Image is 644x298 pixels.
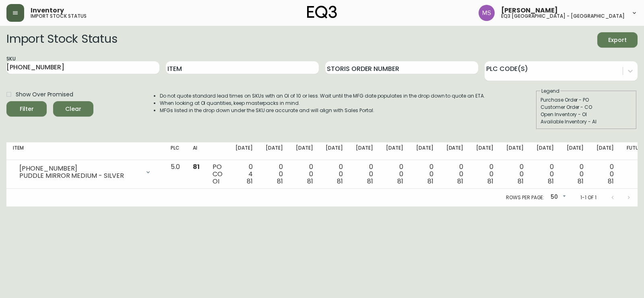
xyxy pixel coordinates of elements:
div: Purchase Order - PO [541,96,632,104]
span: 81 [548,177,554,186]
img: 1b6e43211f6f3cc0b0729c9049b8e7af [479,5,495,21]
div: 0 0 [326,163,343,185]
span: 81 [427,177,433,186]
th: [DATE] [560,142,590,160]
th: [DATE] [440,142,470,160]
div: PUDDLE MIRROR MEDIUM - SILVER [19,172,140,179]
div: 0 0 [567,163,584,185]
button: Clear [53,101,93,117]
span: Clear [60,104,87,114]
span: 81 [457,177,463,186]
span: OI [213,177,219,186]
img: logo [307,6,337,19]
div: 0 0 [506,163,524,185]
p: Rows per page: [506,194,544,201]
h5: import stock status [31,14,87,19]
span: 81 [193,162,200,171]
button: Filter [6,101,47,117]
span: 81 [307,177,313,186]
div: [PHONE_NUMBER] [19,165,140,172]
th: [DATE] [530,142,560,160]
div: 0 0 [356,163,373,185]
div: 0 0 [416,163,433,185]
span: 81 [518,177,524,186]
span: Show Over Promised [16,90,73,99]
li: MFGs listed in the drop down under the SKU are accurate and will align with Sales Portal. [160,107,485,114]
h5: eq3 [GEOGRAPHIC_DATA] - [GEOGRAPHIC_DATA] [501,14,625,19]
h2: Import Stock Status [6,32,117,48]
span: [PERSON_NAME] [501,7,558,14]
th: [DATE] [289,142,320,160]
th: PLC [164,142,186,160]
th: [DATE] [259,142,289,160]
div: 0 0 [627,163,644,185]
span: 81 [608,177,614,186]
div: PO CO [213,163,223,185]
th: [DATE] [500,142,530,160]
span: Export [604,35,631,45]
div: 0 4 [235,163,253,185]
p: 1-1 of 1 [580,194,597,201]
div: 0 0 [386,163,403,185]
span: 81 [487,177,493,186]
div: 0 0 [296,163,313,185]
th: [DATE] [590,142,620,160]
legend: Legend [541,88,560,95]
span: 81 [367,177,373,186]
th: Item [6,142,164,160]
div: 0 0 [476,163,493,185]
span: 81 [277,177,283,186]
span: Inventory [31,7,64,14]
div: 0 0 [537,163,554,185]
li: When looking at OI quantities, keep masterpacks in mind. [160,100,485,107]
th: [DATE] [229,142,259,160]
th: [DATE] [349,142,380,160]
div: 0 0 [446,163,464,185]
th: [DATE] [410,142,440,160]
button: Export [597,32,638,48]
th: AI [186,142,206,160]
th: [DATE] [380,142,410,160]
div: Available Inventory - AI [541,118,632,125]
div: 0 0 [597,163,614,185]
span: 81 [337,177,343,186]
div: 50 [547,191,568,204]
span: 81 [578,177,584,186]
li: Do not quote standard lead times on SKUs with an OI of 10 or less. Wait until the MFG date popula... [160,92,485,100]
th: [DATE] [319,142,349,160]
div: Open Inventory - OI [541,111,632,118]
div: 0 0 [266,163,283,185]
td: 5.0 [164,160,186,189]
th: [DATE] [470,142,500,160]
div: [PHONE_NUMBER]PUDDLE MIRROR MEDIUM - SILVER [13,163,158,181]
div: Customer Order - CO [541,104,632,111]
span: 81 [247,177,253,186]
span: 81 [397,177,403,186]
